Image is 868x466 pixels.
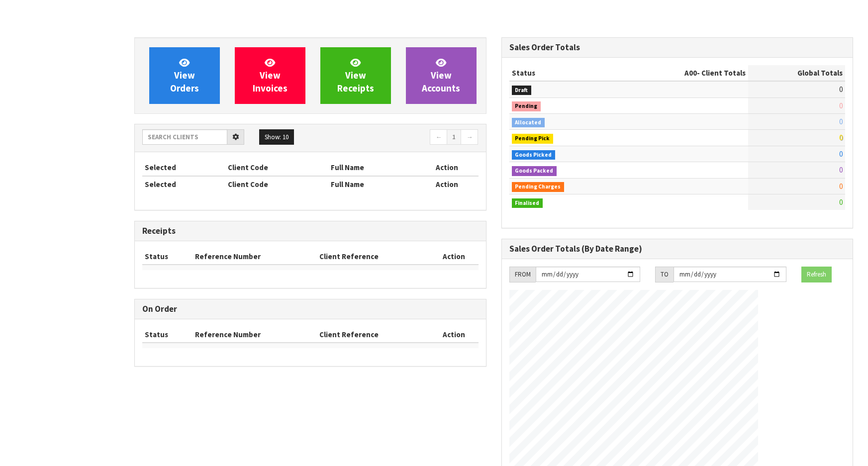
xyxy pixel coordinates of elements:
[512,118,545,128] span: Allocated
[193,327,317,343] th: Reference Number
[328,160,416,176] th: Full Name
[512,182,565,192] span: Pending Charges
[193,249,317,265] th: Reference Number
[259,129,294,145] button: Show: 10
[509,267,536,282] div: FROM
[317,249,430,265] th: Client Reference
[839,165,843,175] span: 0
[142,226,479,236] h3: Receipts
[430,249,478,265] th: Action
[512,86,532,95] span: Draft
[142,249,193,265] th: Status
[328,176,416,192] th: Full Name
[839,133,843,142] span: 0
[839,117,843,126] span: 0
[620,65,748,81] th: - Client Totals
[839,182,843,191] span: 0
[461,129,478,145] a: →
[512,198,543,208] span: Finalised
[317,327,430,343] th: Client Reference
[430,327,478,343] th: Action
[170,57,199,94] span: View Orders
[748,65,845,81] th: Global Totals
[225,160,329,176] th: Client Code
[512,150,556,160] span: Goods Picked
[149,47,220,104] a: ViewOrders
[512,166,557,176] span: Goods Packed
[801,267,832,282] button: Refresh
[655,267,674,282] div: TO
[447,129,461,145] a: 1
[509,65,620,81] th: Status
[416,160,479,176] th: Action
[142,304,479,314] h3: On Order
[509,43,846,52] h3: Sales Order Totals
[839,197,843,207] span: 0
[318,129,479,147] nav: Page navigation
[253,57,288,94] span: View Invoices
[320,47,391,104] a: ViewReceipts
[512,134,554,144] span: Pending Pick
[416,176,479,192] th: Action
[406,47,477,104] a: ViewAccounts
[142,176,225,192] th: Selected
[512,101,541,111] span: Pending
[509,244,846,254] h3: Sales Order Totals (By Date Range)
[337,57,374,94] span: View Receipts
[839,101,843,110] span: 0
[142,160,225,176] th: Selected
[422,57,460,94] span: View Accounts
[839,149,843,159] span: 0
[142,129,227,145] input: Search clients
[225,176,329,192] th: Client Code
[235,47,305,104] a: ViewInvoices
[142,327,193,343] th: Status
[430,129,447,145] a: ←
[684,68,697,78] span: A00
[839,85,843,94] span: 0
